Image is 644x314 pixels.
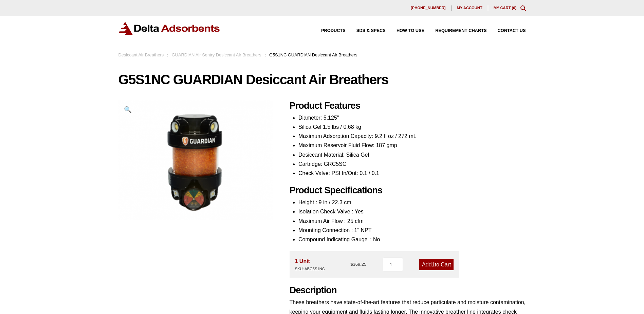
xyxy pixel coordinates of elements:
a: [PHONE_NUMBER] [405,5,452,11]
li: Compound Indicating Gauge' : No [298,235,526,244]
span: 🔍 [124,106,132,113]
span: My account [457,6,482,10]
li: Maximum Reservoir Fluid Flow: 187 gmp [298,141,526,150]
li: Cartridge: GRC5SC [298,159,526,169]
span: 1 [432,262,435,267]
a: Requirement Charts [424,29,486,33]
span: Contact Us [498,29,526,33]
li: Isolation Check Valve : Yes [298,207,526,216]
li: Silica Gel 1.5 lbs / 0.68 kg [298,122,526,132]
div: 1 Unit [295,257,325,272]
div: SKU: ABG5S1NC [295,266,325,272]
span: Products [321,29,346,33]
span: : [264,52,266,57]
span: SDS & SPECS [356,29,386,33]
span: [PHONE_NUMBER] [411,6,446,10]
a: View full-screen image gallery [118,100,137,119]
a: My Cart (0) [494,6,517,10]
a: Desiccant Air Breathers [118,52,164,57]
a: SDS & SPECS [346,29,386,33]
li: Height : 9 in / 22.3 cm [298,198,526,207]
a: Products [310,29,346,33]
span: How to Use [397,29,424,33]
span: $ [350,262,353,267]
h2: Product Features [290,100,526,111]
h2: Product Specifications [290,185,526,196]
span: G5S1NC GUARDIAN Desiccant Air Breathers [269,52,357,57]
bdi: 369.25 [350,262,366,267]
div: Toggle Modal Content [520,5,526,11]
a: GUARDIAN Air Sentry Desiccant Air Breathers [172,52,261,57]
a: Add1to Cart [419,259,454,270]
li: Check Valve: PSI In/Out: 0.1 / 0.1 [298,169,526,178]
span: Requirement Charts [435,29,486,33]
li: Maximum Adsorption Capacity: 9.2 fl oz / 272 mL [298,132,526,141]
a: My account [452,5,488,11]
img: Delta Adsorbents [118,22,220,35]
a: How to Use [386,29,424,33]
h2: Description [290,285,526,296]
span: : [167,52,168,57]
li: Diameter: 5.125" [298,113,526,122]
h1: G5S1NC GUARDIAN Desiccant Air Breathers [118,72,526,87]
li: Desiccant Material: Silica Gel [298,150,526,159]
span: 0 [513,6,515,10]
li: Maximum Air Flow : 25 cfm [298,216,526,226]
a: Contact Us [487,29,526,33]
li: Mounting Connection : 1" NPT [298,226,526,235]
